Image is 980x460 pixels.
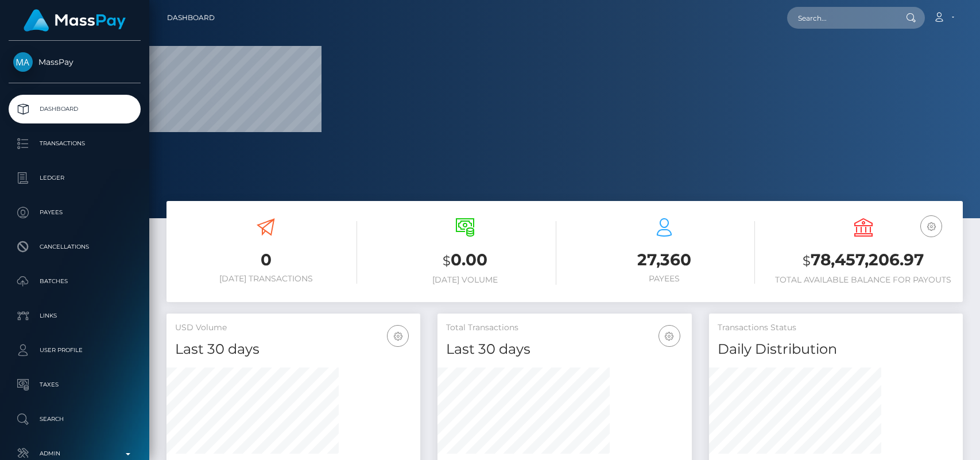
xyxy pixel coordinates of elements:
h3: 27,360 [574,249,756,271]
small: $ [803,253,811,269]
h5: Transactions Status [718,322,954,334]
img: MassPay Logo [24,9,126,32]
h6: [DATE] Transactions [175,274,357,284]
a: Cancellations [9,233,141,261]
h4: Last 30 days [446,339,683,360]
h6: Total Available Balance for Payouts [772,275,954,285]
p: Cancellations [13,238,136,256]
small: $ [443,253,451,269]
p: Batches [13,273,136,290]
h5: Total Transactions [446,322,683,334]
a: User Profile [9,336,141,365]
a: Payees [9,198,141,227]
h3: 78,457,206.97 [772,249,954,272]
a: Search [9,405,141,434]
a: Taxes [9,370,141,399]
a: Links [9,301,141,330]
a: Transactions [9,129,141,158]
h3: 0.00 [374,249,556,272]
a: Ledger [9,164,141,192]
p: Links [13,307,136,324]
a: Batches [9,267,141,296]
a: Dashboard [9,95,141,123]
p: Search [13,411,136,428]
h6: Payees [574,274,756,284]
h6: [DATE] Volume [374,275,556,285]
p: Transactions [13,135,136,152]
h3: 0 [175,249,357,271]
input: Search... [787,7,895,29]
span: MassPay [9,57,141,67]
p: Dashboard [13,100,136,118]
h5: USD Volume [175,322,412,334]
h4: Daily Distribution [718,339,954,360]
p: Ledger [13,169,136,187]
p: Payees [13,204,136,221]
h4: Last 30 days [175,339,412,360]
img: MassPay [13,52,33,72]
p: Taxes [13,376,136,393]
a: Dashboard [167,6,215,30]
p: User Profile [13,342,136,359]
